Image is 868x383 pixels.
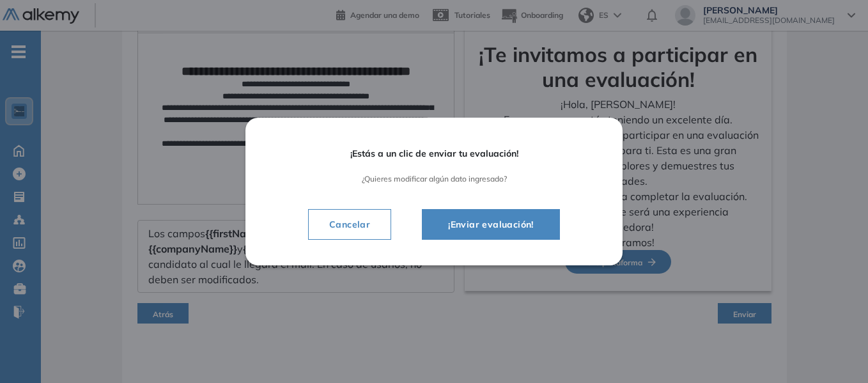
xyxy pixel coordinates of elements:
[319,217,380,232] span: Cancelar
[438,217,544,232] span: ¡Enviar evaluación!
[281,148,587,159] span: ¡Estás a un clic de enviar tu evaluación!
[308,209,391,240] button: Cancelar
[422,209,560,240] button: ¡Enviar evaluación!
[281,175,587,184] span: ¿Quieres modificar algún dato ingresado?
